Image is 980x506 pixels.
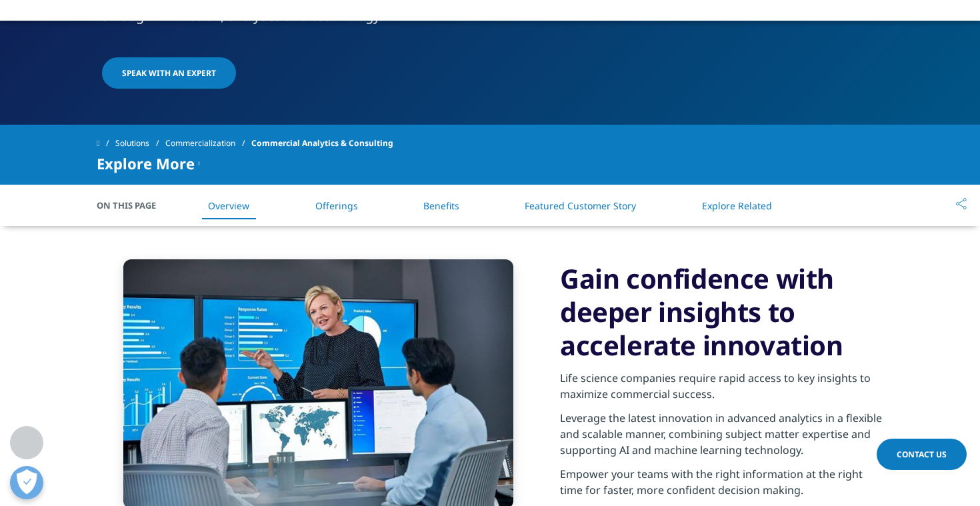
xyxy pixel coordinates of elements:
p: Leverage the latest innovation in advanced analytics in a flexible and scalable manner, combining... [560,410,883,466]
a: Explore Related [702,199,772,212]
a: Featured Customer Story [525,199,636,212]
span: SPEAK WITH AN EXPERT [122,67,216,79]
a: Overview [208,199,249,212]
a: Contact Us [877,439,967,470]
a: SPEAK WITH AN EXPERT [102,57,236,89]
h3: Gain confidence with deeper insights to accelerate innovation [560,262,883,362]
span: Explore More [97,155,195,171]
a: Offerings [315,199,358,212]
p: Empower your teams with the right information at the right time for faster, more confident decisi... [560,466,883,506]
a: Commercialization [165,131,251,155]
span: On This Page [97,199,170,212]
span: Commercial Analytics & Consulting [251,131,393,155]
span: Contact Us [897,449,947,460]
a: Solutions [115,131,165,155]
a: Benefits [423,199,459,212]
p: Life science companies require rapid access to key insights to maximize commercial success. [560,370,883,410]
button: Open Preferences [10,466,43,499]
